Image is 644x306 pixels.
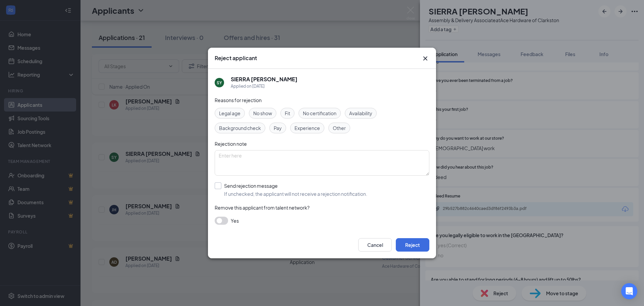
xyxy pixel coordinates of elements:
[215,97,262,103] span: Reasons for rejection
[215,54,257,62] h3: Reject applicant
[231,76,298,83] h5: SIERRA [PERSON_NAME]
[621,283,637,299] div: Open Intercom Messenger
[274,124,282,132] span: Pay
[219,110,240,117] span: Legal age
[349,110,372,117] span: Availability
[294,124,320,132] span: Experience
[303,110,336,117] span: No certification
[253,110,272,117] span: No show
[358,238,392,252] button: Cancel
[333,124,346,132] span: Other
[285,110,290,117] span: Fit
[217,80,222,86] div: SY
[215,205,310,211] span: Remove this applicant from talent network?
[396,238,429,252] button: Reject
[421,54,429,62] svg: Cross
[231,83,298,90] div: Applied on [DATE]
[421,54,429,62] button: Close
[219,124,261,132] span: Background check
[215,141,247,147] span: Rejection note
[231,217,239,225] span: Yes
